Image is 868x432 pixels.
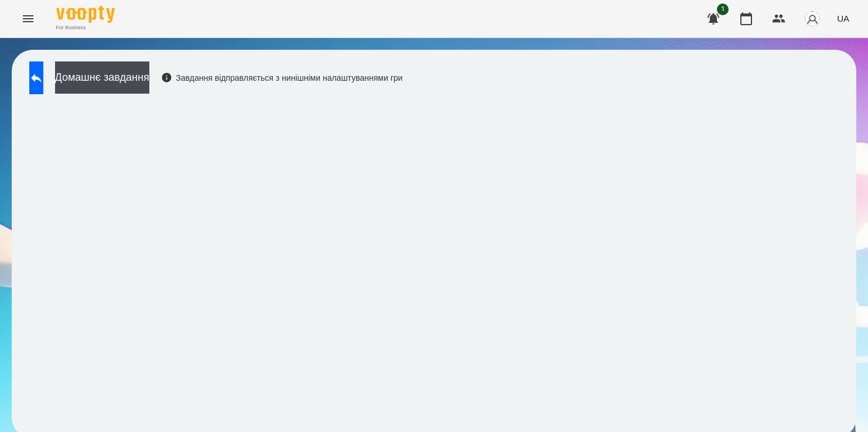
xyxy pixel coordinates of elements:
button: UA [832,8,854,29]
button: Menu [14,5,42,33]
img: avatar_s.png [804,11,821,27]
img: Voopty Logo [56,6,115,23]
div: Завдання відправляється з нинішніми налаштуваннями гри [161,72,403,84]
span: For Business [56,24,115,32]
button: Домашнє завдання [55,61,149,94]
span: 1 [717,4,729,15]
span: UA [837,12,849,25]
